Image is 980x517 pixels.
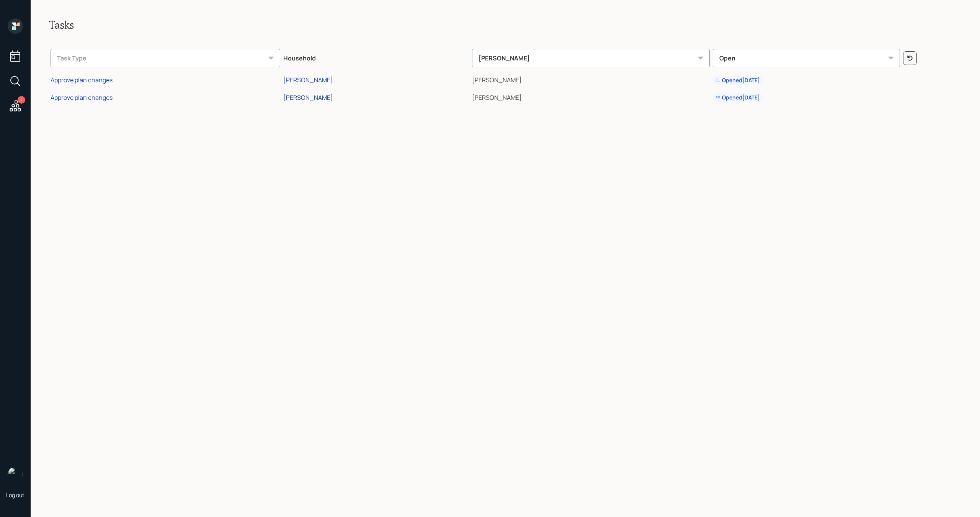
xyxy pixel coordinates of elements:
[49,18,962,31] h2: Tasks
[8,467,23,482] img: michael-russo-headshot.png
[51,76,113,84] div: Approve plan changes
[51,49,280,67] div: Task Type
[470,88,711,105] td: [PERSON_NAME]
[470,70,711,88] td: [PERSON_NAME]
[472,49,710,67] div: [PERSON_NAME]
[716,94,760,101] div: Opened [DATE]
[6,491,24,499] div: Log out
[716,76,760,84] div: Opened [DATE]
[713,49,900,67] div: Open
[18,96,25,104] div: 2
[51,93,113,102] div: Approve plan changes
[282,44,470,70] th: Household
[283,93,333,102] div: [PERSON_NAME]
[283,76,333,84] div: [PERSON_NAME]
